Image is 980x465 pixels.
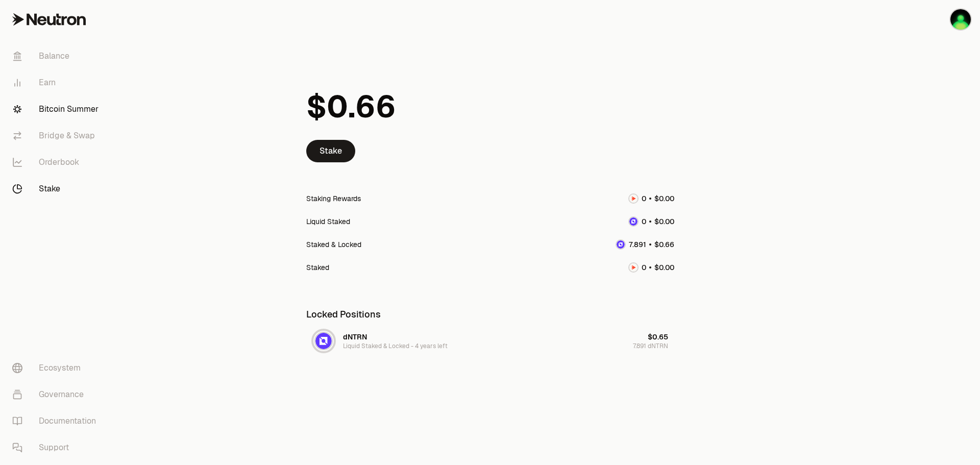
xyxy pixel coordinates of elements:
[306,140,355,162] a: Stake
[315,333,332,349] img: dNTRN Logo
[4,149,110,176] a: Orderbook
[4,123,110,149] a: Bridge & Swap
[4,43,110,69] a: Balance
[950,9,971,30] img: flarnrules
[4,355,110,381] a: Ecosystem
[4,176,110,202] a: Stake
[648,332,668,342] div: $0.65
[343,342,415,350] span: Liquid Staked & Locked -
[4,69,110,96] a: Earn
[415,342,448,350] span: 4 years left
[617,240,625,249] img: dNTRN Logo
[306,216,350,227] div: Liquid Staked
[306,193,361,204] div: Staking Rewards
[343,332,367,342] div: dNTRN
[4,96,110,123] a: Bitcoin Summer
[633,342,668,350] div: 7.891 dNTRN
[306,239,361,250] div: Staked & Locked
[629,263,638,272] img: NTRN Logo
[306,303,674,326] div: Locked Positions
[306,262,329,273] div: Staked
[629,194,638,203] img: NTRN Logo
[4,381,110,408] a: Governance
[4,408,110,434] a: Documentation
[4,434,110,461] a: Support
[629,217,638,226] img: dNTRN Logo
